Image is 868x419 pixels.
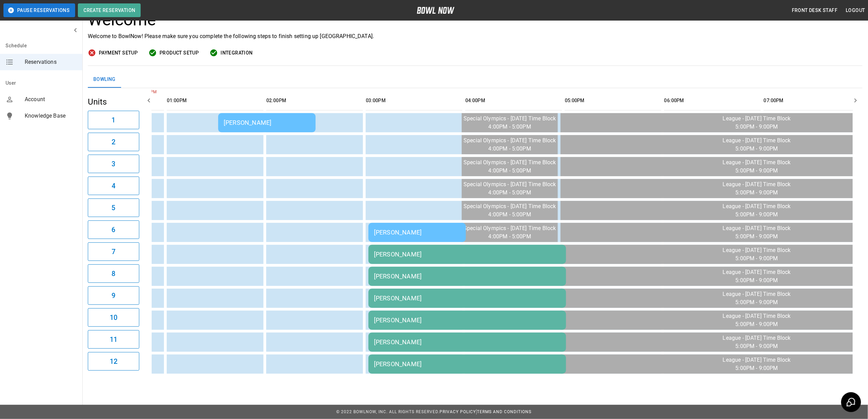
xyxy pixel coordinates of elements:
[25,58,77,66] span: Reservations
[374,360,561,368] div: [PERSON_NAME]
[88,286,139,305] button: 9
[417,7,455,14] img: logo
[112,158,115,169] h6: 3
[78,3,141,17] button: Create Reservation
[374,273,561,280] div: [PERSON_NAME]
[374,316,561,324] div: [PERSON_NAME]
[88,199,139,217] button: 5
[266,91,363,110] th: 02:00PM
[843,4,868,17] button: Logout
[112,290,115,301] h6: 9
[88,111,139,129] button: 1
[3,3,75,17] button: Pause Reservations
[112,246,115,257] h6: 7
[167,91,263,110] th: 01:00PM
[88,32,863,40] p: Welcome to BowlNow! Please make sure you complete the following steps to finish setting up [GEOGR...
[88,155,139,173] button: 3
[88,308,139,327] button: 10
[336,409,439,414] span: © 2022 BowlNow, Inc. All Rights Reserved.
[789,4,840,17] button: Front Desk Staff
[110,356,117,367] h6: 12
[88,133,139,151] button: 2
[224,119,310,126] div: [PERSON_NAME]
[374,229,460,236] div: [PERSON_NAME]
[112,202,115,213] h6: 5
[110,334,117,345] h6: 11
[439,409,476,414] a: Privacy Policy
[88,71,863,88] div: inventory tabs
[112,268,115,279] h6: 8
[99,49,138,57] span: Payment Setup
[374,338,561,346] div: [PERSON_NAME]
[88,96,139,107] h5: Units
[88,177,139,195] button: 4
[25,95,77,104] span: Account
[374,251,561,258] div: [PERSON_NAME]
[160,49,199,57] span: Product Setup
[88,352,139,371] button: 12
[112,180,115,191] h6: 4
[110,312,117,323] h6: 10
[88,330,139,349] button: 11
[88,71,121,88] button: Bowling
[366,91,462,110] th: 03:00PM
[88,264,139,283] button: 8
[88,220,139,239] button: 6
[477,409,532,414] a: Terms and Conditions
[112,224,115,235] h6: 6
[25,112,77,120] span: Knowledge Base
[112,115,115,125] h6: 1
[221,49,253,57] span: Integration
[374,295,561,302] div: [PERSON_NAME]
[88,242,139,261] button: 7
[112,136,115,147] h6: 2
